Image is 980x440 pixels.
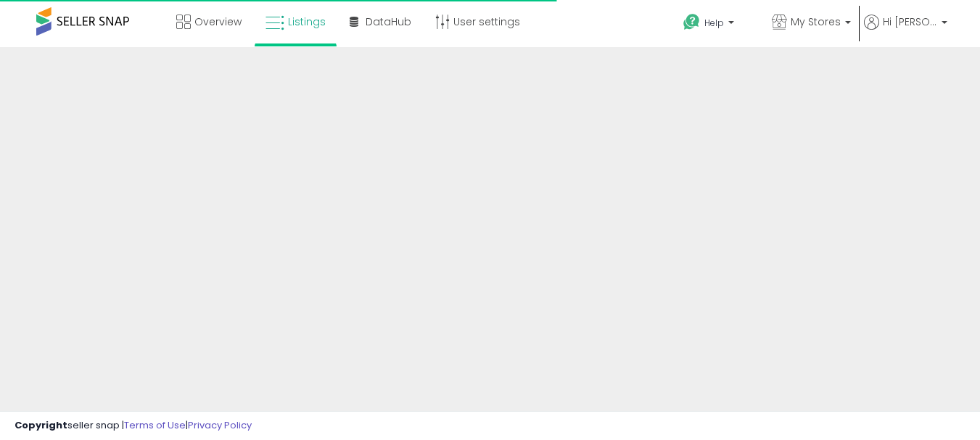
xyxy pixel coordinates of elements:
[15,419,252,433] div: seller snap | |
[194,14,242,29] span: Overview
[883,14,937,29] span: Hi [PERSON_NAME]
[672,2,759,47] a: Help
[188,418,252,432] a: Privacy Policy
[124,418,186,432] a: Terms of Use
[366,14,411,29] span: DataHub
[15,418,67,432] strong: Copyright
[791,14,841,29] span: My Stores
[288,14,326,29] span: Listings
[683,13,701,31] i: Get Help
[704,17,724,29] span: Help
[864,14,947,47] a: Hi [PERSON_NAME]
